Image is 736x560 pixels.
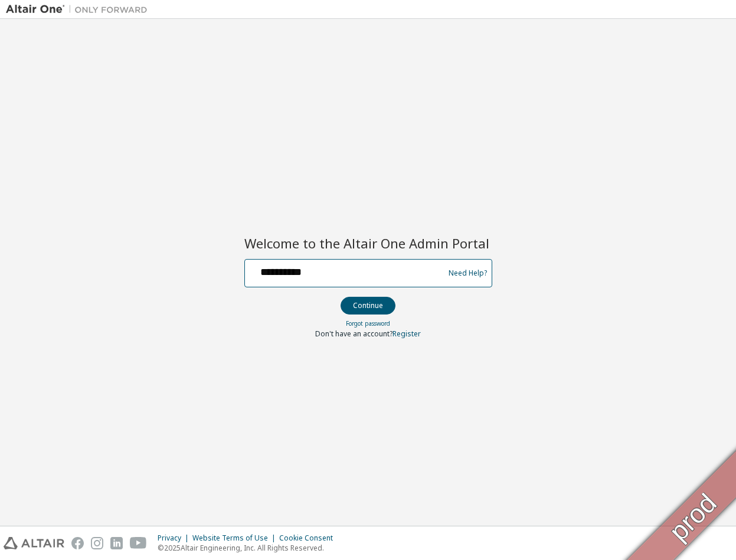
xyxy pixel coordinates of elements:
img: Altair One [6,4,153,15]
button: Continue [341,297,395,315]
div: Cookie Consent [279,533,340,543]
img: altair_logo.svg [4,537,64,549]
img: facebook.svg [71,537,84,549]
a: Register [392,329,421,339]
h2: Welcome to the Altair One Admin Portal [244,235,492,251]
div: Website Terms of Use [192,533,279,543]
p: © 2025 Altair Engineering, Inc. All Rights Reserved. [158,543,340,553]
div: Privacy [158,533,192,543]
span: Don't have an account? [315,329,392,339]
img: instagram.svg [91,537,103,549]
a: Forgot password [346,319,390,328]
img: linkedin.svg [110,537,123,549]
img: youtube.svg [130,537,147,549]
